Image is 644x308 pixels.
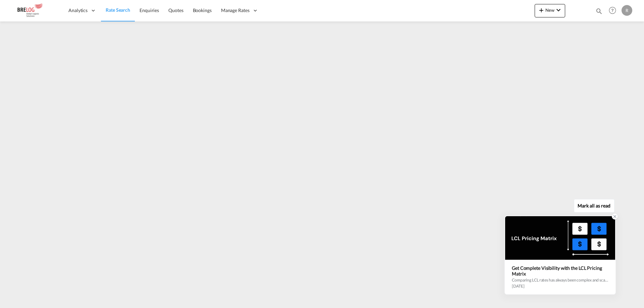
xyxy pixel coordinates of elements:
md-icon: icon-magnify [595,7,603,15]
img: daae70a0ee2511ecb27c1fb462fa6191.png [10,3,55,18]
button: icon-plus 400-fgNewicon-chevron-down [535,4,565,17]
span: Analytics [68,7,88,14]
span: Quotes [168,7,183,13]
span: Bookings [193,7,212,13]
div: Help [607,5,622,17]
md-icon: icon-chevron-down [554,6,562,14]
span: Manage Rates [221,7,250,14]
md-icon: icon-plus 400-fg [537,6,545,14]
div: R [622,5,632,16]
span: Enquiries [140,7,159,13]
div: icon-magnify [595,7,603,17]
span: Help [607,5,618,16]
span: New [537,7,562,13]
span: Rate Search [106,7,130,13]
